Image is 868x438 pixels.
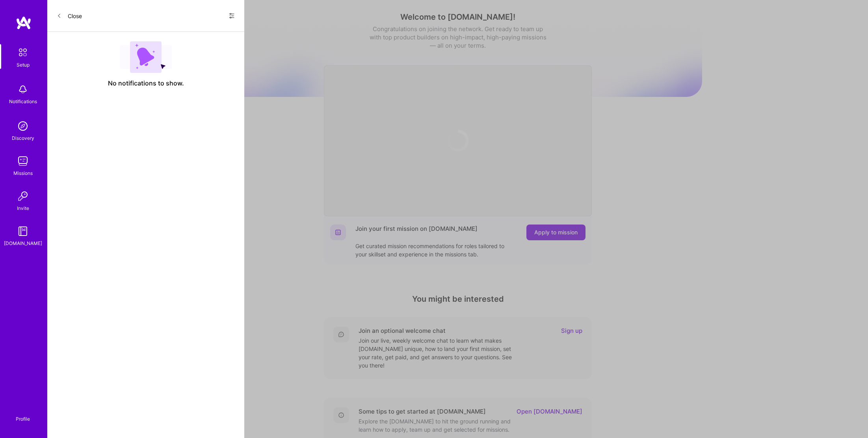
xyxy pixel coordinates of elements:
img: logo [16,16,32,30]
div: Invite [17,204,29,212]
img: teamwork [15,153,31,169]
img: setup [15,44,31,61]
button: Close [57,9,82,22]
a: Profile [13,406,33,422]
img: guide book [15,223,31,239]
div: [DOMAIN_NAME] [4,239,42,247]
div: Missions [13,169,33,177]
span: No notifications to show. [108,79,184,87]
div: Profile [16,415,30,422]
div: Discovery [12,134,34,142]
img: empty [120,41,172,73]
img: discovery [15,118,31,134]
img: bell [15,82,31,97]
div: Notifications [9,97,37,106]
img: Invite [15,188,31,204]
div: Setup [17,61,30,69]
